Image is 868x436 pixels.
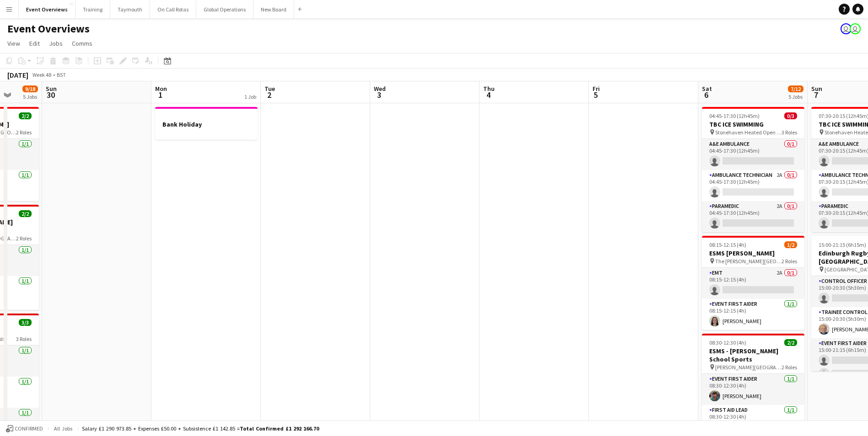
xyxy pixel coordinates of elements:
[57,71,66,78] div: BST
[72,39,92,48] span: Comms
[150,0,196,18] button: On Call Rotas
[75,0,110,18] button: Training
[15,425,43,432] span: Confirmed
[5,424,44,434] button: Confirmed
[850,23,861,34] app-user-avatar: Operations Team
[4,37,24,49] a: View
[52,425,74,432] span: All jobs
[196,0,253,18] button: Global Operations
[82,425,319,432] div: Salary £1 290 973.85 + Expenses £50.00 + Subsistence £1 142.85 =
[45,37,66,49] a: Jobs
[19,0,75,18] button: Event Overviews
[26,37,43,49] a: Edit
[253,0,294,18] button: New Board
[240,425,319,432] span: Total Confirmed £1 292 166.70
[68,37,96,49] a: Comms
[841,23,852,34] app-user-avatar: Operations Team
[29,39,40,48] span: Edit
[7,39,20,48] span: View
[7,22,90,36] h1: Event Overviews
[49,39,63,48] span: Jobs
[7,70,28,80] div: [DATE]
[30,71,53,78] span: Week 48
[110,0,150,18] button: Taymouth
